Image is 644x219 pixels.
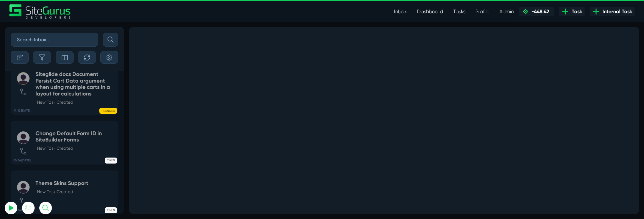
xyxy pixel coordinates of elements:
b: 14:12 [DATE] [14,108,30,113]
p: New Task Created [37,189,88,195]
a: -448:42 [519,7,554,16]
a: Profile [470,5,494,18]
h5: Siteglide docs Document Persist Cart Data argument when using multiple carts in a layout for calc... [36,71,115,97]
h5: Change Default Form ID in SiteBuilder Forms [36,130,115,143]
a: Inbox [389,5,412,18]
span: OPEN [105,207,117,213]
span: Internal Task [600,8,632,15]
a: Internal Task [590,7,635,16]
a: Dashboard [412,5,448,18]
h5: Theme Skins Support [36,180,88,187]
input: Search Inbox... [11,33,98,47]
span: Task [569,8,582,15]
span: PLANNED [99,108,117,114]
p: New Task Created [37,145,115,152]
span: OPEN [105,158,117,164]
a: Task [559,7,585,16]
a: Tasks [448,5,470,18]
p: New Task Created [37,99,115,106]
a: SiteGurus [9,4,71,19]
span: -448:42 [529,9,549,14]
b: 10:36 [DATE] [14,208,31,212]
a: 10:36 [DATE] Theme Skins SupportNew Task Created OPEN [11,170,118,214]
a: 14:12 [DATE] Siteglide docs Document Persist Cart Data argument when using multiple carts in a la... [11,62,118,115]
a: 10:36 [DATE] Change Default Form ID in SiteBuilder FormsNew Task Created OPEN [11,121,118,164]
a: Admin [494,5,519,18]
b: 10:36 [DATE] [14,158,31,163]
img: Sitegurus Logo [9,4,71,19]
